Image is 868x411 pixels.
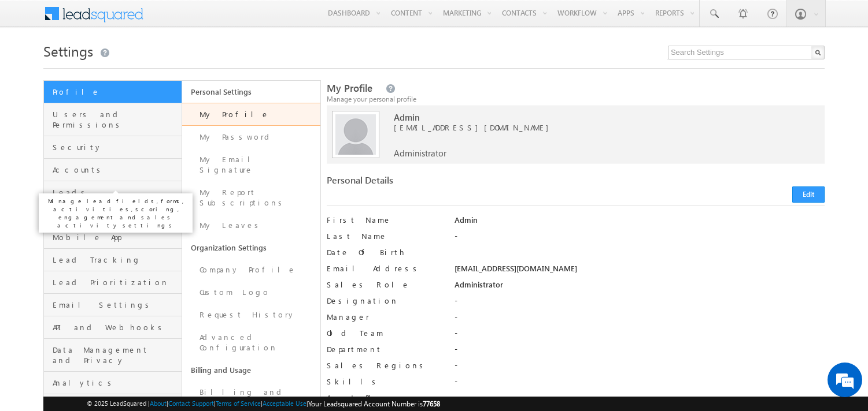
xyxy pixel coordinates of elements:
span: Lead Prioritization [53,277,179,287]
a: Analytics [44,372,182,394]
a: About [150,399,167,407]
div: Admin [455,215,825,231]
a: Company Profile [182,259,320,281]
div: - [455,393,825,409]
span: Users and Permissions [53,109,179,130]
span: Leads [53,187,179,197]
a: Advanced Configuration [182,326,320,359]
a: Billing and Usage [182,359,320,381]
a: Leads [44,181,182,204]
span: My Profile [327,81,372,95]
a: My Email Signature [182,148,320,181]
a: Data Management and Privacy [44,339,182,372]
span: Analytics [53,378,179,388]
span: Administrator [394,148,446,158]
label: Skills [327,376,442,387]
span: Mobile App [53,232,179,242]
a: My Profile [182,103,320,126]
a: Custom Logo [182,281,320,304]
div: [EMAIL_ADDRESS][DOMAIN_NAME] [455,263,825,279]
a: Email Settings [44,294,182,316]
span: Your Leadsquared Account Number is [308,399,440,408]
label: First Name [327,215,442,225]
input: Search Settings [668,46,825,59]
div: - [455,312,825,328]
div: - [455,328,825,344]
div: - [455,360,825,376]
label: Sales Regions [327,360,442,371]
label: Last Name [327,231,442,241]
span: Data Management and Privacy [53,345,179,365]
a: Request History [182,304,320,326]
span: Lead Tracking [53,255,179,265]
span: Admin [394,112,792,122]
span: Security [53,142,179,152]
label: Sales Role [327,279,442,290]
a: Mobile App [44,226,182,249]
a: Security [44,136,182,159]
label: Date Of Birth [327,247,442,257]
div: - [455,231,825,247]
a: Profile [44,81,182,103]
span: Profile [53,87,179,97]
a: Personal Settings [182,81,320,103]
a: My Password [182,126,320,148]
a: Users and Permissions [44,103,182,136]
a: API and Webhooks [44,316,182,339]
span: API and Webhooks [53,322,179,332]
a: Contact Support [168,399,214,407]
p: Manage lead fields, forms, activities, scoring, engagement and sales activity settings [43,197,188,229]
label: Department [327,344,442,354]
div: - [455,296,825,312]
span: Accounts [53,165,179,175]
button: Edit [792,186,825,203]
div: Personal Details [327,175,569,191]
a: Terms of Service [216,399,261,407]
div: Manage your personal profile [327,94,825,104]
span: Email Settings [53,300,179,310]
span: [EMAIL_ADDRESS][DOMAIN_NAME] [394,122,792,133]
span: Settings [43,42,93,60]
a: Lead Prioritization [44,271,182,294]
a: Acceptable Use [263,399,306,407]
a: My Report Subscriptions [182,181,320,214]
label: Manager [327,312,442,322]
a: My Leaves [182,214,320,237]
a: Accounts [44,159,182,181]
label: Old Team [327,328,442,338]
a: Organization Settings [182,237,320,259]
span: © 2025 LeadSquared | | | | | [87,398,440,409]
div: - [455,376,825,393]
span: 77658 [423,399,440,408]
label: Designation [327,296,442,306]
div: - [455,344,825,360]
label: Email Address [327,263,442,274]
div: Administrator [455,279,825,296]
a: Lead Tracking [44,249,182,271]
